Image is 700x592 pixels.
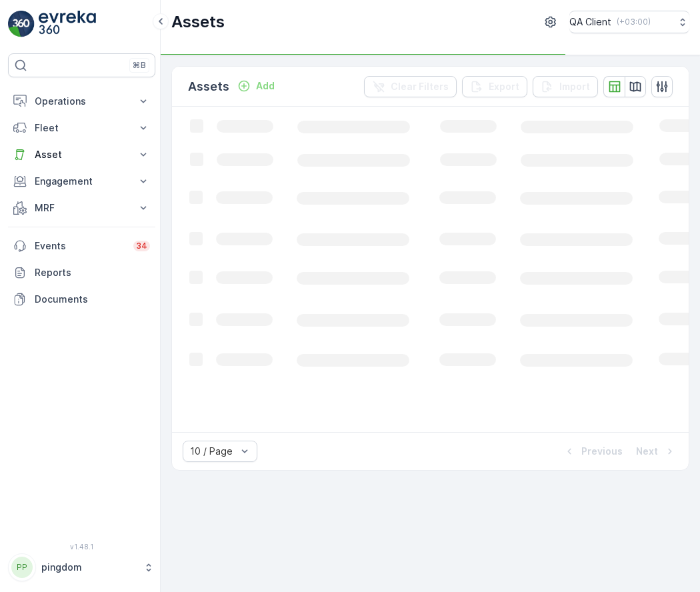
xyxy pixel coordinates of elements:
p: Clear Filters [391,80,449,93]
p: Assets [188,77,229,96]
button: Asset [8,141,155,168]
button: PPpingdom [8,553,155,581]
a: Events34 [8,233,155,259]
button: Import [533,76,598,97]
p: Events [35,239,125,253]
button: MRF [8,195,155,221]
p: Export [489,80,519,93]
p: Documents [35,293,150,306]
button: Clear Filters [364,76,457,97]
p: ( +03:00 ) [617,17,651,27]
p: 34 [136,241,147,251]
img: logo [8,11,35,37]
img: logo_light-DOdMpM7g.png [39,11,96,37]
p: QA Client [569,15,611,29]
p: Add [256,79,275,93]
p: pingdom [41,561,137,574]
button: Operations [8,88,155,115]
p: Assets [171,11,225,33]
p: Next [636,445,658,458]
p: Import [559,80,590,93]
button: Export [462,76,527,97]
p: MRF [35,201,129,215]
p: Operations [35,95,129,108]
p: Engagement [35,175,129,188]
p: Fleet [35,121,129,135]
a: Documents [8,286,155,313]
div: PP [11,557,33,578]
span: v 1.48.1 [8,543,155,551]
p: Reports [35,266,150,279]
button: Previous [561,443,624,459]
p: ⌘B [133,60,146,71]
button: Engagement [8,168,155,195]
p: Asset [35,148,129,161]
button: Fleet [8,115,155,141]
p: Previous [581,445,623,458]
button: Add [232,78,280,94]
button: Next [635,443,678,459]
button: QA Client(+03:00) [569,11,689,33]
a: Reports [8,259,155,286]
